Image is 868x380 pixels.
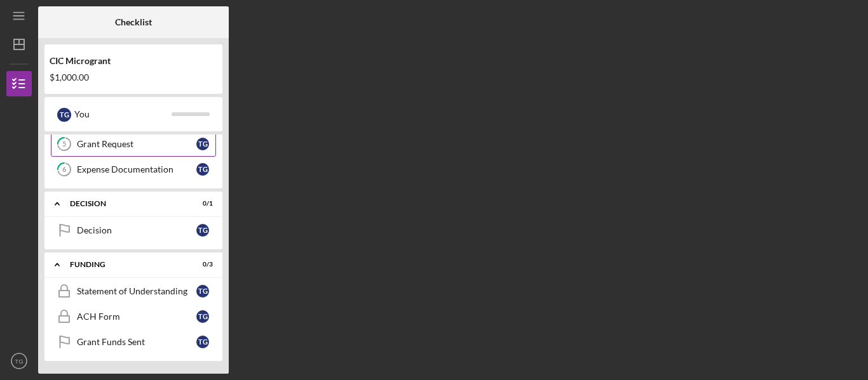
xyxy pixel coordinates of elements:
div: T G [196,224,209,237]
div: 0 / 1 [190,200,213,207]
button: TG [6,348,32,374]
div: T G [196,310,209,323]
a: ACH FormTG [51,304,216,329]
a: DecisionTG [51,218,216,243]
b: Checklist [115,17,152,27]
div: T G [196,138,209,150]
div: Expense Documentation [77,164,196,174]
div: Decision [70,200,181,207]
a: 6Expense DocumentationTG [51,157,216,182]
div: FUNDING [70,261,181,268]
div: T G [57,108,71,122]
tspan: 6 [62,166,67,174]
a: 5Grant RequestTG [51,131,216,157]
a: Statement of UnderstandingTG [51,278,216,304]
div: Statement of Understanding [77,286,196,296]
div: Grant Funds Sent [77,337,196,347]
div: T G [196,163,209,176]
div: $1,000.00 [50,72,217,82]
div: Decision [77,225,196,235]
div: T G [196,336,209,348]
div: Grant Request [77,139,196,149]
tspan: 5 [62,140,66,148]
div: You [74,103,172,125]
a: Grant Funds SentTG [51,329,216,355]
div: CIC Microgrant [50,56,217,66]
div: ACH Form [77,311,196,322]
text: TG [15,358,23,365]
div: 0 / 3 [190,261,213,268]
div: T G [196,285,209,298]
